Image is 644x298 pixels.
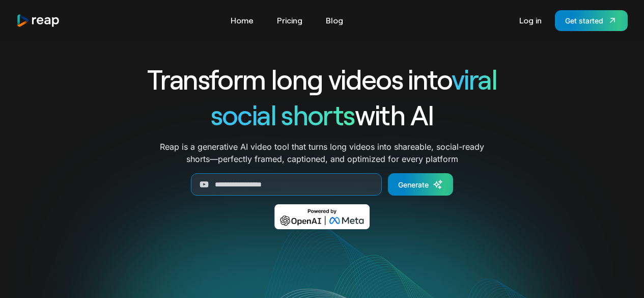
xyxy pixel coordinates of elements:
a: Log in [514,12,547,29]
img: reap logo [16,14,60,28]
span: social shorts [211,98,355,131]
a: Home [226,12,259,29]
p: Reap is a generative AI video tool that turns long videos into shareable, social-ready shorts—per... [160,141,484,165]
a: Get started [555,10,628,31]
div: Generate [398,179,429,190]
a: home [16,14,60,28]
span: viral [452,62,497,95]
form: Generate Form [110,173,534,196]
a: Pricing [272,12,307,29]
a: Generate [388,173,453,196]
h1: Transform long videos into [110,61,534,97]
img: Powered by OpenAI & Meta [274,204,370,229]
h1: with AI [110,97,534,132]
div: Get started [565,15,603,26]
a: Blog [321,12,348,29]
